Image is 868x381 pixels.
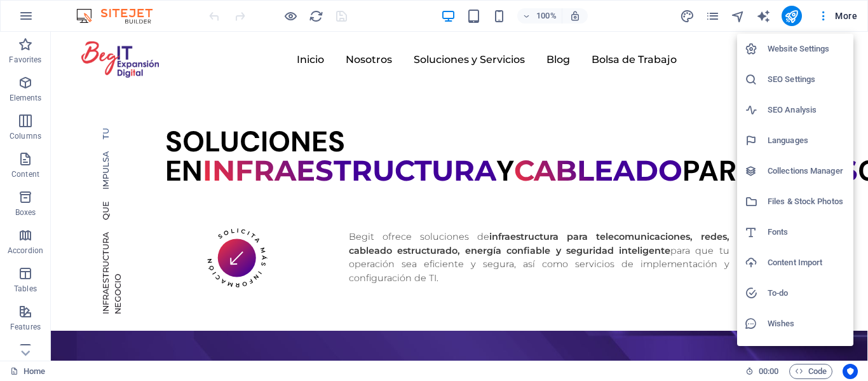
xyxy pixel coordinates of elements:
[768,225,846,240] h6: Fonts
[768,72,846,87] h6: SEO Settings
[768,163,846,179] h6: Collections Manager
[768,255,846,270] h6: Content Import
[768,194,846,209] h6: Files & Stock Photos
[768,41,846,57] h6: Website Settings
[768,286,846,301] h6: To-do
[768,102,846,118] h6: SEO Analysis
[768,133,846,148] h6: Languages
[768,316,846,331] h6: Wishes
